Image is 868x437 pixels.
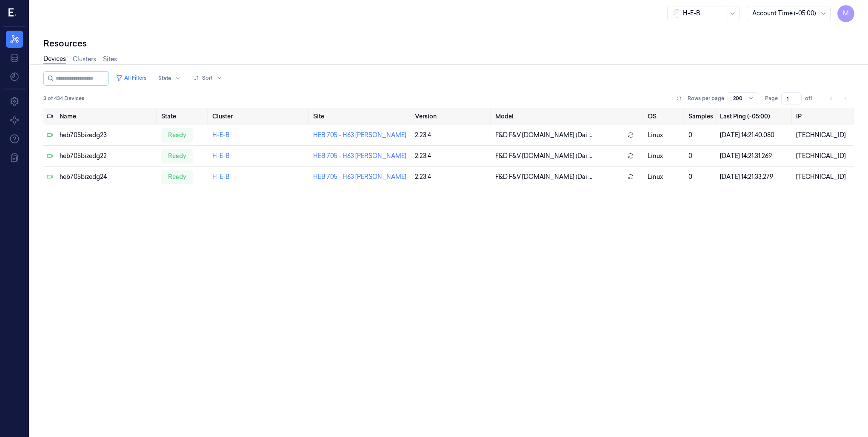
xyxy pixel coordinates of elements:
th: Model [492,108,644,125]
a: HEB 705 - H63 [PERSON_NAME] [313,152,406,160]
div: 2.23.4 [415,152,489,161]
button: All Filters [112,71,150,85]
div: heb705bizedg22 [60,152,154,161]
div: 0 [688,131,713,140]
div: 0 [688,152,713,161]
a: HEB 705 - H63 [PERSON_NAME] [313,173,406,181]
span: 3 of 434 Devices [43,95,84,102]
a: H-E-B [212,131,230,139]
div: heb705bizedg23 [60,131,154,140]
span: Page [765,95,778,102]
div: [TECHNICAL_ID] [796,152,851,161]
p: linux [648,131,682,140]
div: [DATE] 14:21:33.279 [720,172,789,181]
span: of 1 [805,95,819,102]
div: ready [161,128,193,142]
a: H-E-B [212,173,230,181]
div: ready [161,149,193,163]
a: Clusters [73,55,96,64]
div: Resources [43,37,854,49]
a: H-E-B [212,152,230,160]
th: State [158,108,209,125]
th: OS [644,108,685,125]
div: [TECHNICAL_ID] [796,172,851,181]
div: [DATE] 14:21:31.269 [720,152,789,161]
th: Last Ping (-05:00) [717,108,793,125]
th: Cluster [209,108,310,125]
div: heb705bizedg24 [60,172,154,181]
th: Samples [685,108,717,125]
nav: pagination [825,92,851,104]
div: ready [161,170,193,184]
span: F&D F&V [DOMAIN_NAME] (Dai ... [495,131,592,140]
p: linux [648,152,682,161]
p: Rows per page [688,95,724,102]
span: F&D F&V [DOMAIN_NAME] (Dai ... [495,152,592,161]
th: Name [56,108,158,125]
div: 2.23.4 [415,131,489,140]
a: Sites [103,55,117,64]
span: F&D F&V [DOMAIN_NAME] (Dai ... [495,172,592,181]
div: [TECHNICAL_ID] [796,131,851,140]
div: 2.23.4 [415,172,489,181]
th: Version [411,108,492,125]
a: Devices [43,55,66,64]
div: 0 [688,172,713,181]
div: [DATE] 14:21:40.080 [720,131,789,140]
th: Site [310,108,411,125]
th: IP [793,108,854,125]
p: linux [648,172,682,181]
a: HEB 705 - H63 [PERSON_NAME] [313,131,406,139]
button: M [837,5,854,22]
